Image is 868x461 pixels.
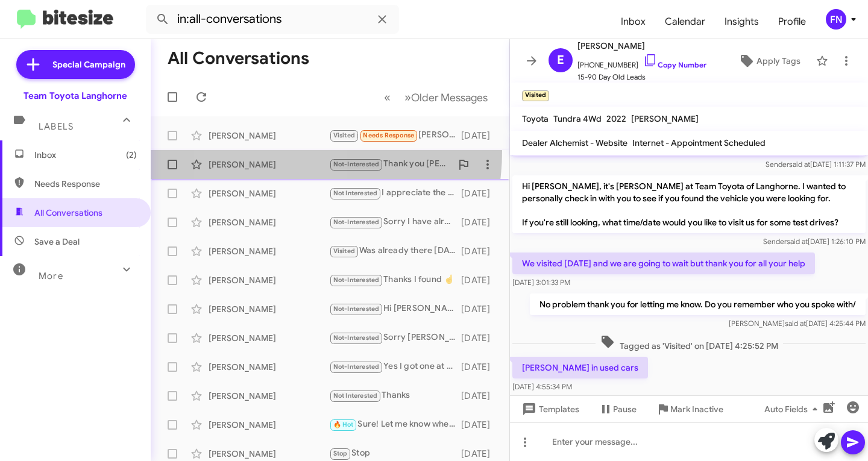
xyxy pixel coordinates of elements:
[363,131,414,139] span: Needs Response
[655,4,715,39] a: Calendar
[643,60,706,69] a: Copy Number
[39,121,74,132] span: Labels
[209,158,329,171] div: [PERSON_NAME]
[763,237,866,246] span: Sender [DATE] 1:26:10 PM
[377,85,398,110] button: Previous
[329,128,461,142] div: [PERSON_NAME] in used cars
[461,390,500,402] div: [DATE]
[631,113,699,124] span: [PERSON_NAME]
[787,237,808,246] span: said at
[333,363,380,371] span: Not-Interested
[785,319,806,328] span: said at
[512,252,815,274] p: We visited [DATE] and we are going to wait but thank you for all your help
[461,448,500,460] div: [DATE]
[728,50,810,72] button: Apply Tags
[333,334,380,342] span: Not-Interested
[333,421,354,428] span: 🔥 Hot
[209,274,329,286] div: [PERSON_NAME]
[39,271,63,281] span: More
[329,447,461,460] div: Stop
[670,398,723,420] span: Mark Inactive
[606,113,626,124] span: 2022
[512,278,570,287] span: [DATE] 3:01:33 PM
[329,360,461,374] div: Yes I got one at Ardmore Toyota. Thank you.
[411,91,488,104] span: Older Messages
[333,131,355,139] span: Visited
[596,334,783,352] span: Tagged as 'Visited' on [DATE] 4:25:52 PM
[611,4,655,39] a: Inbox
[553,113,602,124] span: Tundra 4Wd
[522,137,627,148] span: Dealer Alchemist - Website
[632,137,766,148] span: Internet - Appointment Scheduled
[209,419,329,431] div: [PERSON_NAME]
[329,389,461,403] div: Thanks
[329,157,451,171] div: Thank you [PERSON_NAME] I am not looking for now. I came to Team Toyota at that time.
[333,276,380,284] span: Not-Interested
[520,398,579,420] span: Templates
[577,71,706,83] span: 15-90 Day Old Leads
[764,398,822,420] span: Auto Fields
[512,357,648,378] p: [PERSON_NAME] in used cars
[766,160,866,169] span: Sender [DATE] 1:11:37 PM
[126,149,137,161] span: (2)
[329,186,461,200] div: I appreciate the details you've shared. It's important for us to see your vehicle first-hand. Whe...
[589,398,646,420] button: Pause
[168,49,309,68] h1: All Conversations
[613,398,637,420] span: Pause
[397,85,495,110] button: Next
[461,187,500,199] div: [DATE]
[755,398,832,420] button: Auto Fields
[461,274,500,286] div: [DATE]
[329,302,461,316] div: Hi [PERSON_NAME]. I did end up finding the car I was looking for elsewhere, but thanks for reachi...
[209,245,329,257] div: [PERSON_NAME]
[756,50,800,72] span: Apply Tags
[769,4,816,39] a: Profile
[333,392,378,400] span: Not Interested
[816,9,855,30] button: FN
[333,160,380,168] span: Not-Interested
[329,331,461,345] div: Sorry [PERSON_NAME] ended up purchasing the vehicle somewhere else. Thanks for checking in.
[209,303,329,315] div: [PERSON_NAME]
[34,207,102,219] span: All Conversations
[715,4,769,39] a: Insights
[52,58,125,71] span: Special Campaign
[209,332,329,344] div: [PERSON_NAME]
[522,90,549,101] small: Visited
[461,303,500,315] div: [DATE]
[24,90,127,102] div: Team Toyota Langhorne
[209,448,329,460] div: [PERSON_NAME]
[34,178,137,190] span: Needs Response
[461,216,500,228] div: [DATE]
[333,305,380,313] span: Not-Interested
[577,53,706,71] span: [PHONE_NUMBER]
[826,9,846,30] div: FN
[646,398,733,420] button: Mark Inactive
[329,244,461,258] div: Was already there [DATE] at 1
[510,398,589,420] button: Templates
[333,450,348,457] span: Stop
[461,361,500,373] div: [DATE]
[16,50,135,79] a: Special Campaign
[461,332,500,344] div: [DATE]
[461,130,500,142] div: [DATE]
[333,247,355,255] span: Visited
[377,85,495,110] nav: Page navigation example
[209,390,329,402] div: [PERSON_NAME]
[34,236,80,248] span: Save a Deal
[577,39,706,53] span: [PERSON_NAME]
[333,189,378,197] span: Not Interested
[329,418,461,431] div: Sure! Let me know when you're ready, and we can schedule an appointment for you to test drive the...
[34,149,137,161] span: Inbox
[512,382,572,391] span: [DATE] 4:55:34 PM
[209,216,329,228] div: [PERSON_NAME]
[384,90,391,105] span: «
[729,319,866,328] span: [PERSON_NAME] [DATE] 4:25:44 PM
[209,361,329,373] div: [PERSON_NAME]
[333,218,380,226] span: Not-Interested
[557,51,564,70] span: E
[209,187,329,199] div: [PERSON_NAME]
